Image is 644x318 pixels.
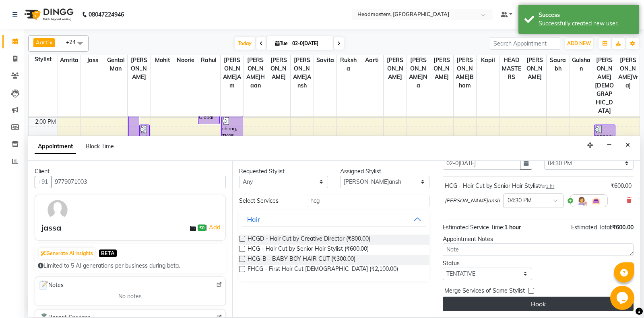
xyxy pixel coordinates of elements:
[443,235,634,243] div: Appointment Notes
[540,183,554,189] small: for
[290,37,330,50] input: 2025-09-02
[233,197,301,205] div: Select Services
[128,55,151,82] span: [PERSON_NAME]
[490,37,560,50] input: Search Appointment
[477,55,500,65] span: Kapil
[577,196,586,206] img: Hairdresser.png
[21,3,76,26] img: logo
[443,157,520,170] input: yyyy-mm-dd
[360,55,383,65] span: Aarti
[221,55,244,91] span: [PERSON_NAME]am
[197,55,220,65] span: Rahul
[591,196,601,206] img: Interior.png
[314,55,337,65] span: Savita
[340,167,429,176] div: Assigned Stylist
[208,222,222,232] a: Add
[38,280,64,291] span: Notes
[546,183,554,189] span: 1 hr
[430,55,453,82] span: [PERSON_NAME]
[539,19,633,28] div: Successfully created new user.
[235,37,255,50] span: Today
[384,55,407,82] span: [PERSON_NAME]
[594,125,615,168] div: [PERSON_NAME]hgal, TK02, 02:15 PM-03:30 PM, RT-IG - [PERSON_NAME] Touchup(one inch only)
[51,176,226,188] input: Search by Name/Mobile/Email/Code
[239,167,328,176] div: Requested Stylist
[29,55,58,64] div: Stylist
[38,262,223,270] div: Limited to 5 AI generations per business during beta.
[337,55,360,74] span: Ruksha
[35,139,76,154] span: Appointment
[267,55,290,82] span: [PERSON_NAME]
[35,167,226,176] div: Client
[89,3,124,26] b: 08047224946
[616,55,640,91] span: [PERSON_NAME]vraj
[247,214,260,224] div: Hair
[49,39,52,46] a: x
[140,125,150,150] div: aptoj, TK08, 02:15 PM-03:00 PM, BD - Blow dry
[151,55,174,65] span: Mohit
[593,55,616,116] span: [PERSON_NAME][DEMOGRAPHIC_DATA]
[35,176,52,188] button: +91
[174,55,197,65] span: Noorie
[39,248,95,259] button: Generate AI Insights
[610,286,636,310] iframe: chat widget
[248,265,398,275] span: FHCG - First Hair Cut [DEMOGRAPHIC_DATA] (₹2,100.00)
[66,39,82,45] span: +24
[622,139,634,152] button: Close
[611,182,632,190] div: ₹600.00
[565,38,593,49] button: ADD NEW
[443,297,634,311] button: Book
[612,224,634,231] span: ₹600.00
[547,55,570,74] span: Saurabh
[242,212,427,227] button: Hair
[567,40,591,46] span: ADD NEW
[104,55,127,74] span: Gental Man
[443,259,532,268] div: Status
[307,195,430,207] input: Search by service name
[248,255,355,265] span: HCG-B - BABY BOY HAIR CUT (₹300.00)
[198,224,206,231] span: ₹0
[86,143,114,150] span: Block Time
[273,40,290,46] span: Tue
[443,224,504,231] span: Estimated Service Time:
[41,222,61,234] div: jassa
[523,55,546,82] span: [PERSON_NAME]
[291,55,314,91] span: [PERSON_NAME]ansh
[46,198,69,222] img: avatar
[571,224,612,231] span: Estimated Total:
[444,287,525,297] span: Merge Services of Same Stylist
[248,235,370,245] span: HCGD - Hair Cut by Creative Director (₹800.00)
[570,55,593,74] span: Gulshan
[445,197,500,205] span: [PERSON_NAME]ansh
[58,55,81,65] span: Amrita
[118,292,142,301] span: No notes
[244,55,267,91] span: [PERSON_NAME]haan
[99,249,117,257] span: BETA
[445,182,554,190] div: HCG - Hair Cut by Senior Hair Stylist
[407,55,430,91] span: [PERSON_NAME]na
[454,55,477,91] span: [PERSON_NAME]bham
[206,222,222,232] span: |
[222,116,242,141] div: chirag, TK05, 02:00 PM-02:45 PM, [PERSON_NAME] Beard
[248,245,369,255] span: HCG - Hair Cut by Senior Hair Stylist (₹600.00)
[33,118,58,126] div: 2:00 PM
[500,55,523,82] span: HEADMASTERS
[504,224,521,231] span: 1 hour
[81,55,104,65] span: Jass
[539,11,633,19] div: Success
[36,39,49,46] span: Aarti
